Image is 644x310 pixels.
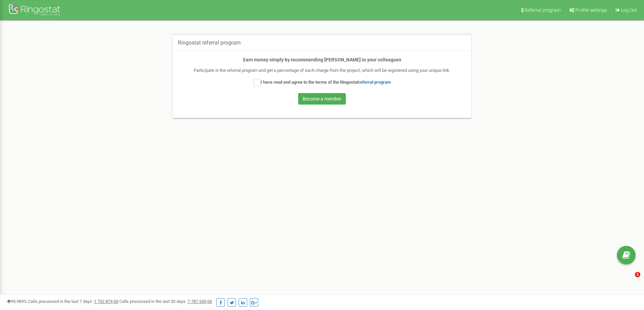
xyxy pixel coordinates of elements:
[298,93,346,105] button: Become a member
[621,272,637,288] iframe: Intercom live chat
[575,7,607,13] span: Profile settings
[180,67,464,74] div: Participate in the referral program and get a percentage of each charge from the project, which w...
[94,299,118,304] u: 1 752 874,00
[525,7,560,13] span: Referral program
[358,80,391,85] a: referral program
[28,299,118,304] span: Calls processed in the last 7 days :
[180,57,464,62] h4: Earn money simply by recommending [PERSON_NAME] to your colleagues
[119,299,212,304] span: Calls processed in the last 30 days :
[253,79,391,86] label: I have read and agree to the terms of the Ringostat
[188,299,212,304] u: 7 787 559,00
[621,7,637,13] span: Log Out
[7,299,27,304] span: 99,989%
[635,272,640,277] span: 1
[178,40,241,46] h5: Ringostat referral program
